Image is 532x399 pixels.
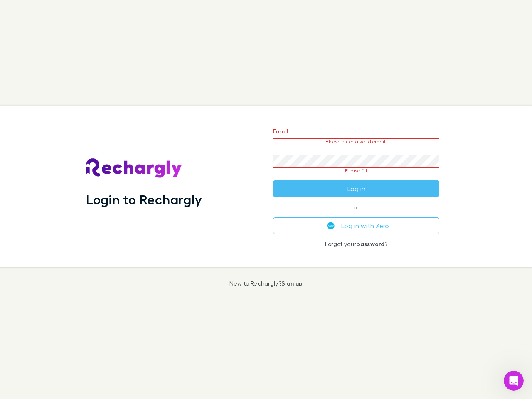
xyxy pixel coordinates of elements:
[273,217,439,234] button: Log in with Xero
[229,280,303,287] p: New to Rechargly?
[86,158,182,178] img: Rechargly's Logo
[273,241,439,247] p: Forgot your ?
[273,180,439,197] button: Log in
[273,207,439,207] span: or
[356,240,384,247] a: password
[86,192,202,207] h1: Login to Rechargly
[273,168,439,174] p: Please fill
[504,371,524,391] iframe: Intercom live chat
[281,280,303,287] a: Sign up
[273,139,439,145] p: Please enter a valid email.
[327,222,335,229] img: Xero's logo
